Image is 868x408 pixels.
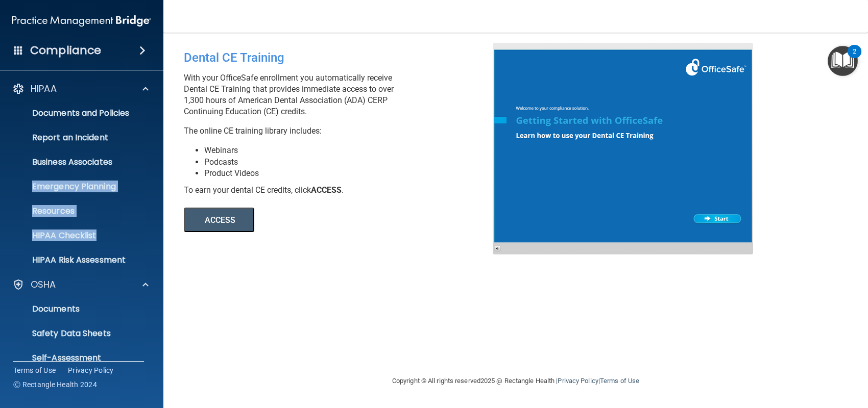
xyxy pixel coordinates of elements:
[184,185,500,196] div: To earn your dental CE credits, click .
[853,52,856,65] div: 2
[30,43,101,58] h4: Compliance
[204,145,500,156] li: Webinars
[558,377,598,385] a: Privacy Policy
[13,365,56,375] a: Terms of Use
[7,328,146,339] p: Safety Data Sheets
[12,278,149,291] a: OSHA
[7,108,146,118] p: Documents and Policies
[184,125,500,137] p: The online CE training library includes:
[31,83,57,95] p: HIPAA
[184,43,500,72] div: Dental CE Training
[68,365,114,375] a: Privacy Policy
[7,231,146,241] p: HIPAA Checklist
[184,208,254,232] button: ACCESS
[204,168,500,179] li: Product Videos
[7,157,146,167] p: Business Associates
[13,379,97,390] span: Ⓒ Rectangle Health 2024
[7,133,146,143] p: Report an Incident
[600,377,639,385] a: Terms of Use
[7,255,146,265] p: HIPAA Risk Assessment
[311,185,342,195] b: ACCESS
[7,304,146,314] p: Documents
[12,83,149,95] a: HIPAA
[184,72,500,117] p: With your OfficeSafe enrollment you automatically receive Dental CE Training that provides immedi...
[204,157,500,168] li: Podcasts
[7,206,146,216] p: Resources
[7,353,146,363] p: Self-Assessment
[184,217,463,224] a: ACCESS
[12,11,151,31] img: PMB logo
[7,182,146,192] p: Emergency Planning
[31,278,56,291] p: OSHA
[828,46,858,76] button: Open Resource Center, 2 new notifications
[329,365,702,397] div: Copyright © All rights reserved 2025 @ Rectangle Health | |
